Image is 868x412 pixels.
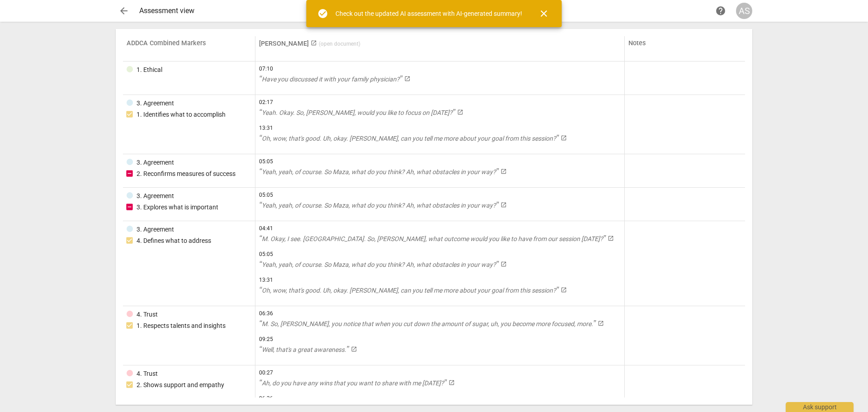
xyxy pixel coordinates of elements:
span: close [538,8,549,19]
div: 4. Defines what to address [137,236,211,246]
span: Yeah, yeah, of course. So Maza, what do you think? Ah, what obstacles in your way? [259,168,499,175]
span: launch [404,76,410,82]
a: Help [712,3,729,19]
span: launch [311,40,317,46]
a: Ah, do you have any wins that you want to share with me [DATE]? [259,379,621,388]
span: Have you discussed it with your family physician? [259,76,402,83]
a: Oh, wow, that's good. Uh, okay. [PERSON_NAME], can you tell me more about your goal from this ses... [259,134,621,143]
span: launch [598,320,604,327]
div: 3. Agreement [137,191,174,201]
span: 06:36 [259,310,621,317]
a: [PERSON_NAME] (open document) [259,40,360,47]
div: 1. Ethical [137,65,162,75]
span: launch [500,168,507,175]
button: AS [736,3,752,19]
a: Yeah, yeah, of course. So Maza, what do you think? Ah, what obstacles in your way? [259,167,621,177]
span: Oh, wow, that's good. Uh, okay. [PERSON_NAME], can you tell me more about your goal from this ses... [259,135,559,142]
span: 06:36 [259,395,621,403]
div: 1. Identifies what to accomplish [137,110,226,119]
span: 09:25 [259,336,621,343]
th: ADDCA Combined Markers [123,36,255,62]
span: 05:05 [259,251,621,258]
span: check_circle [317,8,328,19]
div: Ask support [786,402,854,412]
th: Notes [625,36,745,62]
span: 04:41 [259,225,621,232]
div: Assessment view [139,7,712,15]
span: 13:31 [259,124,621,132]
a: Oh, wow, that's good. Uh, okay. [PERSON_NAME], can you tell me more about your goal from this ses... [259,286,621,295]
span: launch [448,379,455,386]
a: Yeah, yeah, of course. So Maza, what do you think? Ah, what obstacles in your way? [259,260,621,270]
div: 2. Reconfirms measures of success [137,169,236,179]
span: M. So, [PERSON_NAME], you notice that when you cut down the amount of sugar, uh, you become more ... [259,320,596,327]
div: 4. Trust [137,369,158,379]
span: help [715,5,726,16]
a: Yeah. Okay. So, [PERSON_NAME], would you like to focus on [DATE]? [259,108,621,118]
span: launch [500,202,507,208]
span: Yeah. Okay. So, [PERSON_NAME], would you like to focus on [DATE]? [259,109,455,116]
span: 05:05 [259,158,621,166]
div: Check out the updated AI assessment with AI-generated summary! [335,9,522,19]
span: 00:27 [259,369,621,377]
div: 3. Explores what is important [137,203,218,212]
span: launch [500,261,507,267]
span: launch [561,135,567,141]
span: Ah, do you have any wins that you want to share with me [DATE]? [259,379,447,387]
a: M. So, [PERSON_NAME], you notice that when you cut down the amount of sugar, uh, you become more ... [259,319,621,329]
a: Yeah, yeah, of course. So Maza, what do you think? Ah, what obstacles in your way? [259,201,621,210]
div: 3. Agreement [137,225,174,234]
button: Close [533,3,555,24]
span: launch [561,287,567,293]
span: 13:31 [259,276,621,284]
div: 4. Trust [137,310,158,319]
a: Have you discussed it with your family physician? [259,75,621,84]
div: 1. Respects talents and insights [137,321,226,331]
span: ( open document ) [319,41,360,47]
a: Well, that's a great awareness. [259,345,621,355]
span: launch [457,109,463,115]
span: arrow_back [118,5,129,16]
span: Well, that's a great awareness. [259,346,349,353]
span: launch [608,235,614,242]
div: 2. Shows support and empathy [137,380,224,390]
span: Oh, wow, that's good. Uh, okay. [PERSON_NAME], can you tell me more about your goal from this ses... [259,287,559,294]
span: 02:17 [259,99,621,106]
div: 3. Agreement [137,99,174,108]
a: M. Okay, I see. [GEOGRAPHIC_DATA]. So, [PERSON_NAME], what outcome would you like to have from ou... [259,234,621,244]
span: 07:10 [259,65,621,73]
span: 05:05 [259,191,621,199]
span: launch [351,346,357,352]
span: M. Okay, I see. [GEOGRAPHIC_DATA]. So, [PERSON_NAME], what outcome would you like to have from ou... [259,235,606,242]
span: Yeah, yeah, of course. So Maza, what do you think? Ah, what obstacles in your way? [259,261,499,268]
div: 3. Agreement [137,158,174,167]
span: Yeah, yeah, of course. So Maza, what do you think? Ah, what obstacles in your way? [259,202,499,209]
